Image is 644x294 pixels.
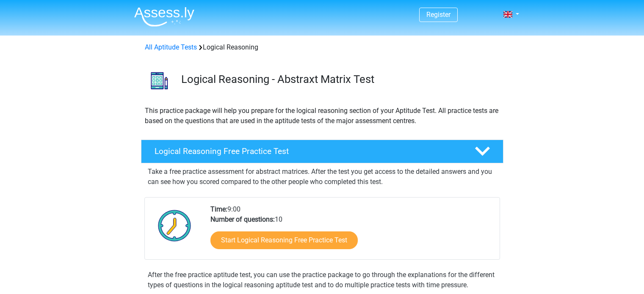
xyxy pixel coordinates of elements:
[210,215,275,223] b: Number of questions:
[138,140,507,163] a: Logical Reasoning Free Practice Test
[148,167,497,187] p: Take a free practice assessment for abstract matrices. After the test you get access to the detai...
[141,63,177,99] img: logical reasoning
[204,204,499,259] div: 9:00 10
[145,106,500,126] p: This practice package will help you prepare for the logical reasoning section of your Aptitude Te...
[145,43,197,51] a: All Aptitude Tests
[155,146,461,156] h4: Logical Reasoning Free Practice Test
[210,205,227,213] b: Time:
[153,204,196,247] img: Clock
[134,7,194,27] img: Assessly
[141,42,503,52] div: Logical Reasoning
[144,270,500,290] div: After the free practice aptitude test, you can use the practice package to go through the explana...
[210,231,358,249] a: Start Logical Reasoning Free Practice Test
[181,73,497,86] h3: Logical Reasoning - Abstraxt Matrix Test
[426,11,451,19] a: Register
